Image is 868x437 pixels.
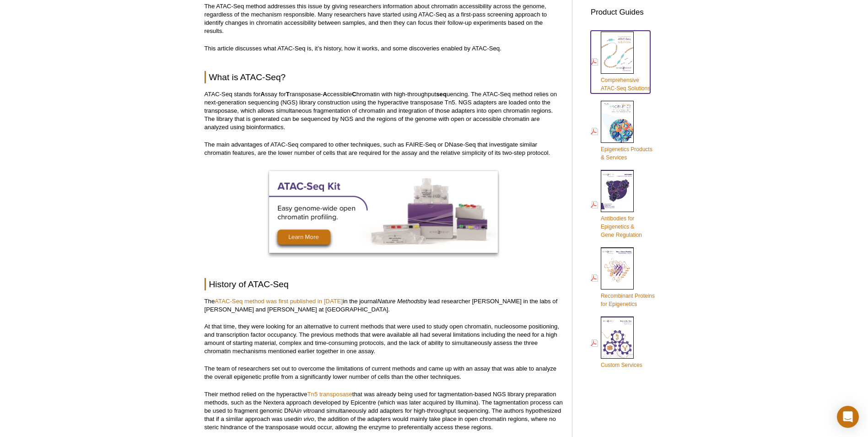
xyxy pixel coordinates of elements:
[377,298,421,305] em: Nature Methods
[591,316,642,370] a: Custom Services
[601,317,634,359] img: Custom_Services_cover
[307,391,352,398] a: Tn5 transposase
[205,365,563,381] p: The team of researchers set out to overcome the limitations of current methods and came up with a...
[205,44,563,53] p: This article discusses what ATAC-Seq is, it’s history, how it works, and some discoveries enabled...
[601,215,642,238] span: Antibodies for Epigenetics & Gene Regulation
[601,32,634,74] img: Comprehensive ATAC-Seq Solutions
[601,77,650,92] span: Comprehensive ATAC-Seq Solutions
[352,91,356,98] strong: C
[205,90,563,131] p: ATAC-Seq stands for ssay for ransposase- ccessible hromatin with high-throughput uencing. The ATA...
[591,3,664,16] h3: Product Guides
[205,322,563,355] p: At that time, they were looking for an alternative to current methods that were used to study ope...
[837,406,859,428] div: Open Intercom Messenger
[215,298,343,305] a: ATAC-Seq method was first published in [DATE]
[260,91,265,98] strong: A
[591,246,655,309] a: Recombinant Proteinsfor Epigenetics
[286,91,290,98] strong: T
[297,407,315,414] em: in vitro
[601,146,652,161] span: Epigenetics Products & Services
[269,171,498,253] img: ATAC-Seq Kit
[601,362,642,368] span: Custom Services
[205,71,563,83] h2: What is ATAC-Seq?
[297,415,314,422] em: in vivo
[205,2,563,35] p: The ATAC-Seq method addresses this issue by giving researchers information about chromatin access...
[601,101,634,143] img: Epi_brochure_140604_cover_web_70x200
[591,31,650,94] a: ComprehensiveATAC-Seq Solutions
[591,100,652,163] a: Epigenetics Products& Services
[601,293,655,307] span: Recombinant Proteins for Epigenetics
[205,278,563,290] h2: History of ATAC-Seq
[591,169,642,240] a: Antibodies forEpigenetics &Gene Regulation
[601,247,634,290] img: Rec_prots_140604_cover_web_70x200
[205,390,563,432] p: Their method relied on the hyperactive that was already being used for tagmentation-based NGS lib...
[205,297,563,314] p: The in the journal by lead researcher [PERSON_NAME] in the labs of [PERSON_NAME] and [PERSON_NAME...
[323,91,327,98] strong: A
[205,141,563,157] p: The main advantages of ATAC-Seq compared to other techniques, such as FAIRE-Seq or DNase-Seq that...
[601,170,634,212] img: Abs_epi_2015_cover_web_70x200
[436,91,447,98] strong: seq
